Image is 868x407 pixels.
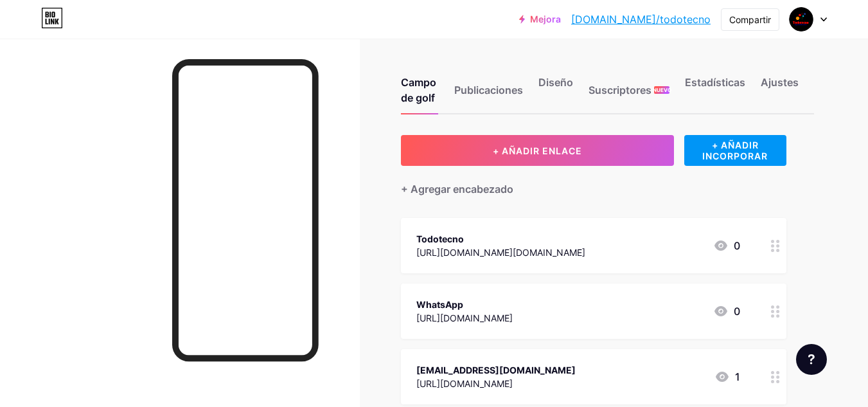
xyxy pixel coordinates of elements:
font: Estadísticas [685,76,745,89]
font: + AÑADIR INCORPORAR [702,140,768,161]
font: [URL][DOMAIN_NAME] [416,312,513,323]
font: [DOMAIN_NAME]/todotecno [571,13,711,26]
font: Todotecno [416,233,464,244]
font: Ajustes [761,76,799,89]
font: + AÑADIR ENLACE [493,145,582,156]
a: [DOMAIN_NAME]/todotecno [571,12,711,27]
button: + AÑADIR ENLACE [401,135,674,166]
font: Diseño [538,76,573,89]
font: WhatsApp [416,299,463,310]
font: 0 [734,305,740,318]
font: 0 [734,239,740,252]
font: 1 [735,370,740,383]
font: Publicaciones [454,84,523,96]
font: [EMAIL_ADDRESS][DOMAIN_NAME] [416,365,576,375]
font: [URL][DOMAIN_NAME] [416,378,513,389]
font: Suscriptores [589,84,651,96]
font: [URL][DOMAIN_NAME][DOMAIN_NAME] [416,247,585,258]
font: Campo de golf [401,76,436,104]
font: Compartir [729,14,771,25]
font: + Agregar encabezado [401,183,513,195]
font: Mejora [530,14,561,24]
font: NUEVO [653,87,671,93]
img: todotecno [789,7,813,32]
